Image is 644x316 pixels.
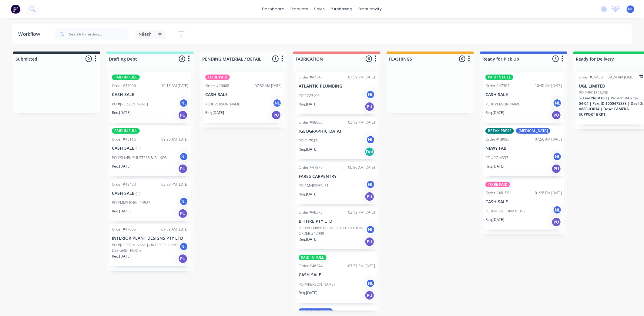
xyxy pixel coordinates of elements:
div: sales [311,5,328,14]
div: 09:26 AM [DATE] [161,137,188,142]
p: Req. [DATE] [299,237,317,242]
p: Req. [DATE] [485,164,504,169]
div: products [288,5,311,14]
div: Order #47870 [299,165,323,170]
div: Order #46608 [205,83,229,88]
div: Order #48158 [485,190,509,196]
div: NL [366,180,375,189]
p: [GEOGRAPHIC_DATA] [299,129,375,134]
p: Req. [DATE] [112,164,131,169]
p: CASH SALE [112,92,188,97]
p: PO #SHARK SHUTTERS & BLINDS [112,155,167,161]
div: PAID IN FULLOrder #4617407:37 AM [DATE]CASH SALEPO #[PERSON_NAME]NLReq.[DATE]PU [296,252,377,303]
div: TO BE PAID [205,75,230,80]
p: PO #4501825230 [579,90,608,95]
div: NL [179,98,188,108]
div: 07:56 AM [DATE] [535,137,562,142]
p: PO #MMS ENG - 14527 [112,200,150,205]
div: PAID IN FULL [299,255,327,260]
div: purchasing [328,5,356,14]
div: PU [178,209,188,218]
span: 5 x [579,95,583,101]
div: 10:40 AM [DATE] [535,83,562,88]
div: PU [178,164,188,174]
div: 06:50 AM [DATE] [348,165,375,170]
div: Order #47348 [299,75,323,80]
div: PU [365,102,374,111]
div: PU [552,110,561,120]
div: Order #47006 [112,83,136,88]
div: Order #46174 [299,263,323,269]
p: INTERIOR PLANT DESIGNS PTY LTD [112,236,188,241]
p: PO #223100 [299,93,320,98]
p: NEWY FAB [485,146,562,151]
p: Req. [DATE] [205,110,224,115]
p: UGL LIMITED [579,84,643,89]
div: Order #39438 [579,75,603,80]
div: PU [552,164,561,174]
p: PO #METALFORM 63197 [485,208,526,214]
div: NL [366,225,375,234]
p: Req. [DATE] [299,101,317,107]
p: PO #[PERSON_NAME] [485,101,522,107]
p: Req. [DATE] [112,110,131,115]
p: Req. [DATE] [299,191,317,197]
div: Order #48420 [112,182,136,187]
div: PU [365,192,374,201]
div: Order #47304 [485,83,509,88]
div: PU [365,237,374,247]
div: 09:24 AM [DATE] [608,75,635,80]
div: NL [366,279,375,288]
div: Del [365,147,374,157]
p: PO #[PERSON_NAME] [205,101,241,107]
div: PU [552,217,561,227]
p: Req. [DATE] [299,147,317,152]
div: Order #48116 [112,137,136,142]
div: TO BE PAID [485,182,510,187]
div: 03:12 PM [DATE] [348,120,375,125]
p: BFI FIRE PTY LTD [299,219,375,224]
div: Order #4760507:59 AM [DATE]INTERIOR PLANT DESIGNS PTY LTDPO #[PERSON_NAME] - INTERIOR PLANT DESIG... [109,224,191,266]
p: ATLANTIC PLUMBING [299,84,375,89]
p: PO #PO-4337 [485,155,508,161]
div: productivity [356,5,385,14]
div: 01:28 PM [DATE] [535,190,562,196]
div: Workflow [18,31,43,38]
p: PO #[PERSON_NAME] [299,282,335,287]
div: Order #48378 [299,210,323,215]
div: PAID IN FULL [485,75,513,80]
div: NL [553,98,562,108]
div: NL [553,152,562,161]
div: Order #4842002:53 PM [DATE]CASH SALE (T)PO #MMS ENG - 14527NLReq.[DATE]PU [109,179,191,221]
p: Req. [DATE] [112,208,131,214]
p: PO #[PERSON_NAME] - INTERIOR PLANT DESIGNS - FORTIS [112,242,179,253]
p: CASH SALE (T) [112,146,188,151]
div: NL [366,90,375,99]
div: Order #4803303:12 PM [DATE][GEOGRAPHIC_DATA]PO #17547NLReq.[DATE]Del [296,117,377,159]
span: Nilesh [139,31,152,37]
div: 02:53 PM [DATE] [161,182,188,187]
div: NL [179,152,188,161]
div: PU [365,291,374,300]
div: Order #47605 [112,227,136,232]
div: Order #4837802:12 PM [DATE]BFI FIRE PTY LTDPO #PO0005819 - MISSED QTY's FROM ORDER #47909NLReq.[D... [296,207,377,249]
p: CASH SALE [485,199,562,205]
div: PAID IN FULL [112,128,140,134]
div: NL [366,135,375,144]
span: NL [628,6,633,12]
p: Req. [DATE] [112,254,131,259]
span: Line No: #160 | Project: R-0258-04-04 | Part ID:1000475333 | Doc ID: A680-03014 | Desc: CAMERA SU... [579,95,643,117]
div: 02:12 PM [DATE] [348,210,375,215]
div: 01:59 PM [DATE] [348,75,375,80]
div: TO BE PAIDOrder #4660807:52 AM [DATE]CASH SALEPO #[PERSON_NAME]NLReq.[DATE]PU [203,72,284,123]
div: 07:37 AM [DATE] [348,263,375,269]
p: PO #MARSDEN ST [299,183,328,188]
p: Req. [DATE] [299,290,317,296]
p: Req. [DATE] [485,110,504,115]
div: PU [178,110,188,120]
input: Search for orders... [69,28,129,40]
a: dashboard [259,5,288,14]
div: Order #4787006:50 AM [DATE]FARES CARPENTRYPO #MARSDEN STNLReq.[DATE]PU [296,162,377,205]
img: Factory [11,5,20,14]
p: PO #[PERSON_NAME] [112,101,148,107]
